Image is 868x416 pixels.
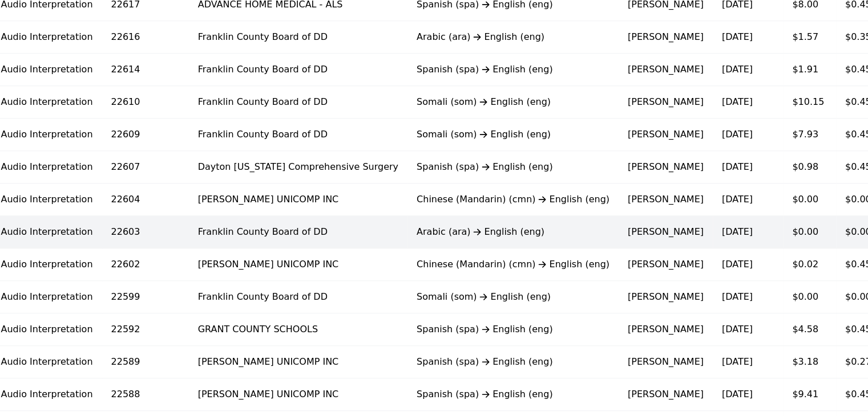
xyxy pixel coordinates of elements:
[783,216,836,248] td: $0.00
[417,128,609,141] div: Somali (som) English (eng)
[722,356,753,367] time: [DATE]
[783,346,836,378] td: $3.18
[417,63,609,76] div: Spanish (spa) English (eng)
[417,258,609,271] div: Chinese (Mandarin) (cmn) English (eng)
[722,389,753,399] time: [DATE]
[722,226,753,237] time: [DATE]
[783,119,836,151] td: $7.93
[783,313,836,346] td: $4.58
[722,31,753,42] time: [DATE]
[417,290,609,304] div: Somali (som) English (eng)
[722,96,753,107] time: [DATE]
[189,119,407,151] td: Franklin County Board of DD
[722,161,753,172] time: [DATE]
[783,183,836,216] td: $0.00
[619,119,713,151] td: [PERSON_NAME]
[189,378,407,411] td: [PERSON_NAME] UNICOMP INC
[102,216,189,248] td: 22603
[102,54,189,86] td: 22614
[783,21,836,54] td: $1.57
[619,216,713,248] td: [PERSON_NAME]
[783,86,836,119] td: $10.15
[189,346,407,378] td: [PERSON_NAME] UNICOMP INC
[619,151,713,183] td: [PERSON_NAME]
[102,313,189,346] td: 22592
[102,346,189,378] td: 22589
[417,388,609,401] div: Spanish (spa) English (eng)
[619,248,713,281] td: [PERSON_NAME]
[102,378,189,411] td: 22588
[102,86,189,119] td: 22610
[417,225,609,239] div: Arabic (ara) English (eng)
[619,21,713,54] td: [PERSON_NAME]
[783,151,836,183] td: $0.98
[189,54,407,86] td: Franklin County Board of DD
[619,378,713,411] td: [PERSON_NAME]
[189,216,407,248] td: Franklin County Board of DD
[189,248,407,281] td: [PERSON_NAME] UNICOMP INC
[619,346,713,378] td: [PERSON_NAME]
[102,21,189,54] td: 22616
[102,248,189,281] td: 22602
[417,193,609,206] div: Chinese (Mandarin) (cmn) English (eng)
[417,323,609,336] div: Spanish (spa) English (eng)
[189,21,407,54] td: Franklin County Board of DD
[189,151,407,183] td: Dayton [US_STATE] Comprehensive Surgery
[722,64,753,75] time: [DATE]
[783,248,836,281] td: $0.02
[102,183,189,216] td: 22604
[619,281,713,313] td: [PERSON_NAME]
[722,291,753,302] time: [DATE]
[102,281,189,313] td: 22599
[722,324,753,335] time: [DATE]
[722,129,753,140] time: [DATE]
[102,151,189,183] td: 22607
[417,355,609,369] div: Spanish (spa) English (eng)
[189,281,407,313] td: Franklin County Board of DD
[189,313,407,346] td: GRANT COUNTY SCHOOLS
[722,194,753,205] time: [DATE]
[417,160,609,174] div: Spanish (spa) English (eng)
[783,378,836,411] td: $9.41
[417,95,609,109] div: Somali (som) English (eng)
[619,54,713,86] td: [PERSON_NAME]
[102,119,189,151] td: 22609
[783,54,836,86] td: $1.91
[722,259,753,270] time: [DATE]
[619,86,713,119] td: [PERSON_NAME]
[783,281,836,313] td: $0.00
[619,183,713,216] td: [PERSON_NAME]
[417,30,609,44] div: Arabic (ara) English (eng)
[189,86,407,119] td: Franklin County Board of DD
[619,313,713,346] td: [PERSON_NAME]
[189,183,407,216] td: [PERSON_NAME] UNICOMP INC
